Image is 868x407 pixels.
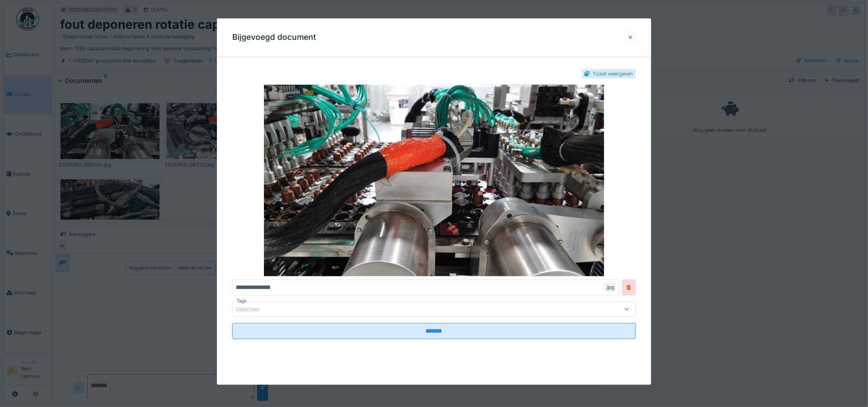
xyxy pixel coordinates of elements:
div: Selecteer [236,305,270,313]
div: .jpg [604,282,616,292]
h3: Bijgevoegd document [232,33,316,42]
div: Ticket weergeven [593,70,633,77]
label: Tags [235,298,248,304]
img: c4eccd19-d6ed-4519-bea2-543aa15670a7-20250812_085240.jpg [232,85,636,276]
